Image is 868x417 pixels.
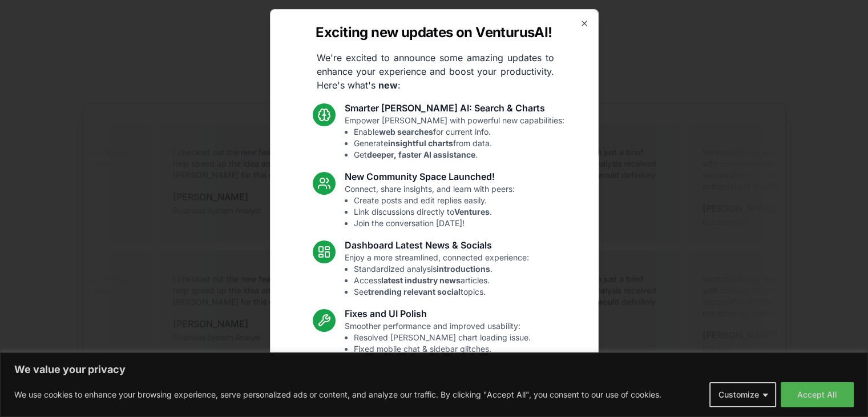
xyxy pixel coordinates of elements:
[378,79,398,91] strong: new
[367,150,475,159] strong: deeper, faster AI assistance
[354,343,531,355] li: Fixed mobile chat & sidebar glitches.
[316,23,552,42] h2: Exciting new updates on VenturusAI!
[354,126,564,138] li: Enable for current info.
[308,51,563,92] p: We're excited to announce some amazing updates to enhance your experience and boost your producti...
[354,332,531,343] li: Resolved [PERSON_NAME] chart loading issue.
[354,218,515,229] li: Join the conversation [DATE]!
[306,375,562,416] p: These updates are designed to make VenturusAI more powerful, intuitive, and user-friendly. Let us...
[354,263,529,275] li: Standardized analysis .
[379,127,433,137] strong: web searches
[354,149,564,161] li: Get .
[368,287,461,296] strong: trending relevant social
[345,307,531,320] h3: Fixes and UI Polish
[345,183,515,229] p: Connect, share insights, and learn with peers:
[354,138,564,149] li: Generate from data.
[345,115,564,161] p: Empower [PERSON_NAME] with powerful new capabilities:
[345,252,529,298] p: Enjoy a more streamlined, connected experience:
[381,275,461,285] strong: latest industry news
[437,264,490,274] strong: introductions
[354,355,531,366] li: Enhanced overall UI consistency.
[354,286,529,298] li: See topics.
[454,207,490,216] strong: Ventures
[354,195,515,206] li: Create posts and edit replies easily.
[345,101,564,115] h3: Smarter [PERSON_NAME] AI: Search & Charts
[345,320,531,366] p: Smoother performance and improved usability:
[354,206,515,218] li: Link discussions directly to .
[354,275,529,286] li: Access articles.
[388,138,453,148] strong: insightful charts
[345,170,515,183] h3: New Community Space Launched!
[345,238,529,252] h3: Dashboard Latest News & Socials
